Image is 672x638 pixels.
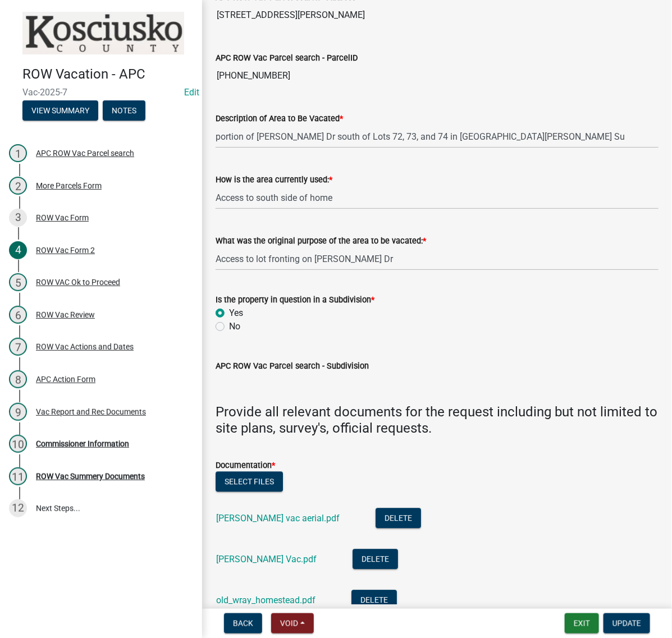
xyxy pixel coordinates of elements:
button: Back [224,613,262,634]
button: Delete [351,590,397,611]
wm-modal-confirm: Summary [22,107,98,116]
div: ROW Vac Actions and Dates [36,343,134,351]
div: 7 [9,338,27,356]
label: Documentation [216,462,275,470]
span: Vac-2025-7 [22,87,180,98]
span: Update [612,619,641,628]
wm-modal-confirm: Delete Document [351,596,397,607]
a: [PERSON_NAME] Vac.pdf [216,554,317,564]
a: Edit [184,87,199,98]
div: ROW Vac Form [36,214,89,222]
a: old_wray_homestead.pdf [216,595,316,605]
div: ROW VAC Ok to Proceed [36,278,120,286]
button: Delete [353,549,398,570]
label: What was the original purpose of the area to be vacated: [216,237,426,245]
button: Delete [376,508,421,529]
wm-modal-confirm: Notes [103,107,145,116]
label: APC ROW Vac Parcel search - Subdivision [216,362,369,370]
div: 6 [9,306,27,324]
div: 10 [9,435,27,453]
label: Yes [229,306,243,320]
button: Exit [565,613,599,634]
wm-modal-confirm: Delete Document [376,514,421,525]
img: Kosciusko County, Indiana [22,12,184,54]
div: 9 [9,403,27,421]
a: [PERSON_NAME] vac aerial.pdf [216,513,340,524]
div: ROW Vac Review [36,311,95,319]
div: Commissioner Information [36,440,129,448]
label: No [229,320,240,333]
label: How is the area currently used: [216,176,332,184]
span: Void [280,619,298,628]
wm-modal-confirm: Delete Document [353,555,398,566]
h4: Provide all relevant documents for the request including but not limited to site plans, survey's,... [216,404,659,437]
h4: ROW Vacation - APC [22,66,193,82]
div: 5 [9,273,27,291]
div: APC ROW Vac Parcel search [36,149,134,157]
button: Void [271,613,314,634]
div: 1 [9,144,27,162]
div: ROW Vac Form 2 [36,246,95,254]
div: ROW Vac Summery Documents [36,472,145,480]
div: 2 [9,177,27,195]
label: Description of Area to Be Vacated [216,115,343,123]
div: Vac Report and Rec Documents [36,408,146,416]
div: 4 [9,241,27,259]
button: Select files [216,472,283,492]
label: APC ROW Vac Parcel search - ParcelID [216,54,358,62]
div: APC Action Form [36,375,95,383]
div: 12 [9,499,27,517]
div: 11 [9,467,27,485]
div: 3 [9,209,27,227]
wm-modal-confirm: Edit Application Number [184,87,199,98]
button: Notes [103,100,145,121]
label: Is the property in question in a Subdivision [216,296,374,304]
button: Update [604,613,650,634]
span: Back [233,619,253,628]
button: View Summary [22,100,98,121]
div: 8 [9,370,27,388]
div: More Parcels Form [36,182,102,190]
